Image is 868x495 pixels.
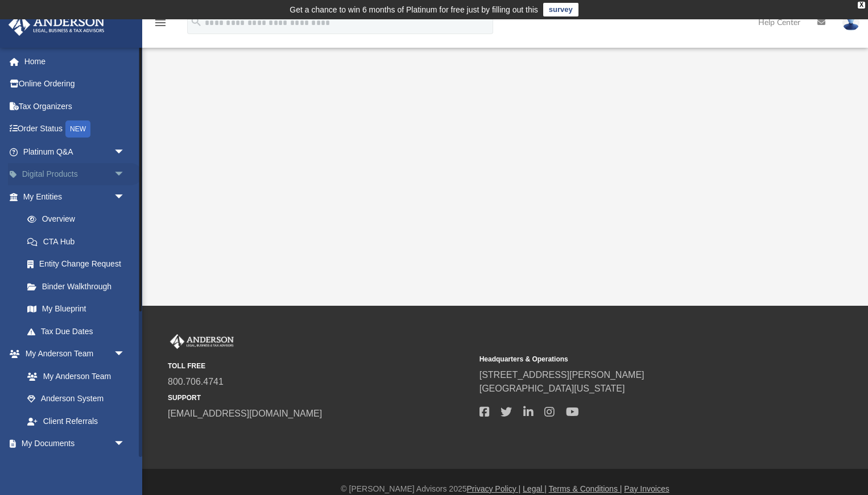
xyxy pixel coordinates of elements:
[8,73,142,95] a: Online Ordering
[16,298,137,321] a: My Blueprint
[16,230,142,253] a: CTA Hub
[16,365,131,388] a: My Anderson Team
[8,95,142,118] a: Tax Organizers
[858,2,865,9] div: close
[8,432,137,455] a: My Documentsarrow_drop_down
[16,410,137,432] a: Client Referrals
[168,377,224,386] a: 800.706.4741
[16,275,142,298] a: Binder Walkthrough
[549,484,622,493] a: Terms & Conditions |
[16,388,137,410] a: Anderson System
[8,118,142,141] a: Order StatusNEW
[114,163,137,186] span: arrow_drop_down
[114,343,137,366] span: arrow_drop_down
[142,483,868,495] div: © [PERSON_NAME] Advisors 2025
[480,354,783,364] small: Headquarters & Operations
[114,140,137,164] span: arrow_drop_down
[114,432,137,456] span: arrow_drop_down
[8,343,137,365] a: My Anderson Teamarrow_drop_down
[467,484,521,493] a: Privacy Policy |
[480,370,644,380] a: [STREET_ADDRESS][PERSON_NAME]
[16,208,142,231] a: Overview
[154,22,167,30] a: menu
[8,50,142,73] a: Home
[16,253,142,276] a: Entity Change Request
[16,455,131,477] a: Box
[114,185,137,209] span: arrow_drop_down
[8,140,142,163] a: Platinum Q&Aarrow_drop_down
[624,484,669,493] a: Pay Invoices
[168,334,236,349] img: Anderson Advisors Platinum Portal
[65,120,90,138] div: NEW
[842,14,859,31] img: User Pic
[16,320,142,343] a: Tax Due Dates
[154,16,167,30] i: menu
[190,15,202,28] i: search
[5,14,108,36] img: Anderson Advisors Platinum Portal
[8,185,142,208] a: My Entitiesarrow_drop_down
[8,163,142,186] a: Digital Productsarrow_drop_down
[290,3,538,16] div: Get a chance to win 6 months of Platinum for free just by filling out this
[168,393,472,403] small: SUPPORT
[168,361,472,371] small: TOLL FREE
[168,409,322,418] a: [EMAIL_ADDRESS][DOMAIN_NAME]
[543,3,578,16] a: survey
[480,384,625,393] a: [GEOGRAPHIC_DATA][US_STATE]
[523,484,547,493] a: Legal |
